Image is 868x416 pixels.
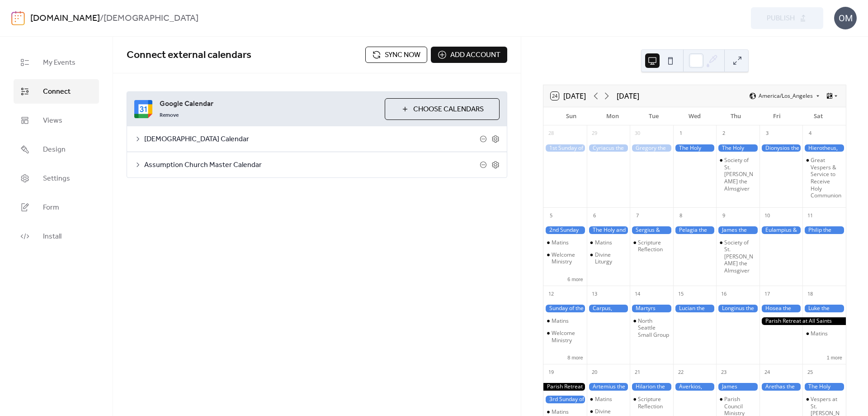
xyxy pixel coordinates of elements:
button: 24[DATE] [547,90,589,102]
div: 25 [805,367,815,377]
div: Matins [587,396,630,403]
div: 20 [590,367,599,377]
div: 4 [805,129,815,139]
div: 21 [632,367,642,377]
div: Sergius & Bacchus the Great Martyrs of Syria [630,226,673,234]
div: James (Iakovos) the Apostle, brother of Our Lord [716,383,759,391]
div: Matins [543,317,587,325]
div: 6 [590,210,599,220]
div: 28 [546,129,556,139]
div: 19 [546,367,556,377]
div: Thu [715,107,756,125]
div: Lucian the Martyr of Antioch [673,305,717,312]
b: / [100,10,104,27]
div: Society of St. [PERSON_NAME] the Almsgiver [724,157,756,192]
span: [DEMOGRAPHIC_DATA] Calendar [144,134,480,145]
div: 18 [805,289,815,299]
div: 29 [590,129,599,139]
div: Matins [587,239,630,246]
a: Views [14,108,99,133]
span: Google Calendar [160,99,377,110]
div: Scripture Reflection [630,239,673,253]
div: Matins [811,330,828,337]
div: Great Vespers & Service to Receive Holy Communion [811,157,842,199]
div: 17 [762,289,772,299]
div: Welcome Ministry [543,251,587,265]
a: Design [14,137,99,162]
div: Luke the Evangelist [802,305,846,312]
div: Welcome Ministry [543,330,587,344]
div: Hierotheus, Bishop of Athens [802,144,846,152]
a: My Events [14,50,99,75]
a: [DOMAIN_NAME] [30,10,100,27]
div: North Seattle Small Group [630,317,673,339]
div: Artemius the Great Martyr of Antioch [587,383,630,391]
span: Connect external calendars [127,45,251,65]
div: 2 [719,129,729,139]
div: Tue [633,107,674,125]
div: Society of St. John the Almsgiver [716,239,759,274]
button: 6 more [564,275,586,282]
a: Connect [14,79,99,104]
span: Form [43,202,59,213]
div: The Holy and Glorious Apostle Thomas [587,226,630,234]
span: Views [43,115,62,126]
div: Welcome Ministry [552,330,583,344]
span: Sync now [385,50,420,61]
div: Scripture Reflection [638,396,670,410]
div: Longinus the Centurion [716,305,759,312]
span: Choose Calendars [413,104,484,115]
div: The Holy Protection of the Theotokos [673,144,717,152]
div: Carpus, Papylus, Agathodorus, & Agathonica, the Martyrs of Pergamus [587,305,630,312]
div: Divine Liturgy [595,251,627,265]
a: Install [14,224,99,249]
span: Connect [43,86,71,97]
div: Averkios, Equal-to-the-Apostles and Wonderworker, Bishop of Hierapolis [673,383,717,391]
div: 3 [762,129,772,139]
a: Form [14,195,99,220]
div: 12 [546,289,556,299]
img: logo [11,11,25,25]
div: Parish Retreat at All Saints Camp [543,383,587,391]
div: 23 [719,367,729,377]
div: James the Apostle, son of Alphaeus [716,226,759,234]
div: 7 [632,210,642,220]
div: Welcome Ministry [552,251,583,265]
div: 16 [719,289,729,299]
div: 11 [805,210,815,220]
div: Society of St. John the Almsgiver [716,157,759,192]
div: Dionysios the Areopagite [759,144,803,152]
div: Great Vespers & Service to Receive Holy Communion [802,157,846,199]
div: 8 [676,210,686,220]
img: google [134,100,152,118]
div: Matins [543,408,587,416]
div: 1 [676,129,686,139]
button: 8 more [564,353,586,361]
div: Mon [592,107,633,125]
div: Divine Liturgy [587,251,630,265]
div: The Holy Martyrs Marcian and Martyrius the Notaries [802,383,846,391]
div: OM [834,7,857,29]
div: Society of St. [PERSON_NAME] the Almsgiver [724,239,756,274]
div: Sunday of the 7th Ecumenical Council [543,305,587,312]
span: Install [43,231,61,242]
div: Scripture Reflection [630,396,673,410]
span: Add account [450,50,500,61]
span: My Events [43,57,75,68]
div: 9 [719,210,729,220]
div: Cyriacus the Hermit of Palestine [587,144,630,152]
div: 13 [590,289,599,299]
div: Matins [595,396,612,403]
div: North Seattle Small Group [638,317,670,339]
span: Design [43,144,66,155]
div: Matins [543,239,587,246]
div: 5 [546,210,556,220]
div: Matins [552,317,569,325]
div: Matins [552,408,569,416]
div: Pelagia the Righteous [673,226,717,234]
button: Choose Calendars [385,98,500,120]
a: Settings [14,166,99,191]
div: Matins [552,239,569,246]
div: Sat [797,107,839,125]
span: Assumption Church Master Calendar [144,160,480,171]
